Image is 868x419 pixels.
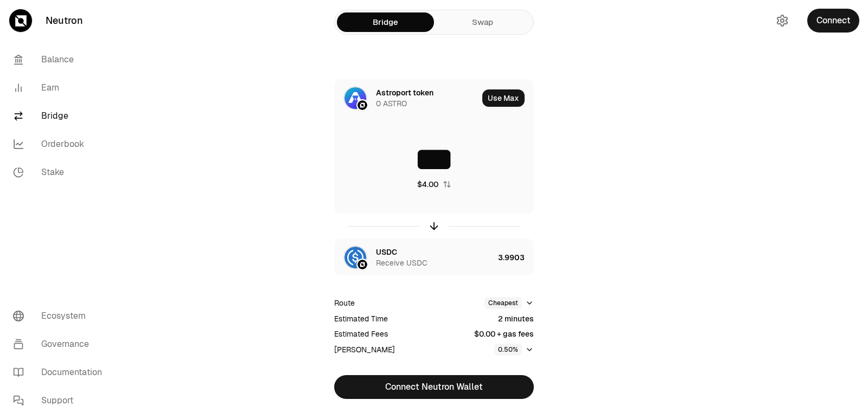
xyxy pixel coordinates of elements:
[334,344,395,355] div: [PERSON_NAME]
[498,313,534,324] div: 2 minutes
[4,102,117,130] a: Bridge
[358,260,367,269] img: Neutron Logo
[376,98,407,109] div: 0 ASTRO
[4,386,117,415] a: Support
[376,247,397,257] div: USDC
[334,375,534,399] button: Connect Neutron Wallet
[4,46,117,74] a: Balance
[484,297,534,309] button: Cheapest
[484,297,522,309] div: Cheapest
[4,74,117,102] a: Earn
[344,247,366,268] img: USDC Logo
[376,87,433,98] div: Astroport token
[344,87,366,109] img: ASTRO Logo
[376,257,427,268] div: Receive USDC
[334,313,388,324] div: Estimated Time
[474,328,534,339] div: $0.00 + gas fees
[335,239,533,276] button: USDC LogoNeutron LogoUSDCReceive USDC3.9903
[494,344,522,356] div: 0.50%
[494,344,534,356] button: 0.50%
[482,89,525,107] button: Use Max
[334,328,388,339] div: Estimated Fees
[434,12,531,32] a: Swap
[4,330,117,358] a: Governance
[417,179,438,190] div: $4.00
[358,100,367,110] img: Neutron Logo
[335,80,478,117] div: ASTRO LogoNeutron LogoAstroport token0 ASTRO
[4,302,117,330] a: Ecosystem
[334,298,355,308] div: Route
[4,158,117,186] a: Stake
[335,239,494,276] div: USDC LogoNeutron LogoUSDCReceive USDC
[417,179,451,190] button: $4.00
[4,130,117,158] a: Orderbook
[807,9,859,33] button: Connect
[4,358,117,386] a: Documentation
[337,12,434,32] a: Bridge
[498,239,533,276] div: 3.9903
